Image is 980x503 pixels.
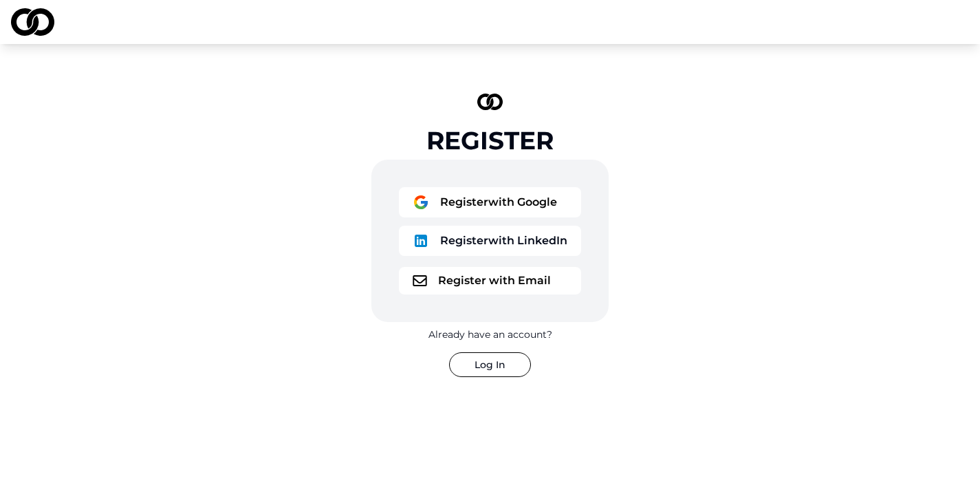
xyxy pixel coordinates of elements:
div: Register [426,127,554,154]
img: logo [11,8,54,36]
button: logoRegister with Email [399,267,581,295]
button: logoRegisterwith LinkedIn [399,226,581,256]
div: Already have an account? [428,328,552,341]
img: logo [413,233,429,249]
button: Log In [449,352,531,377]
img: logo [413,275,427,286]
img: logo [413,194,429,211]
img: logo [477,94,503,110]
button: logoRegisterwith Google [399,187,581,217]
